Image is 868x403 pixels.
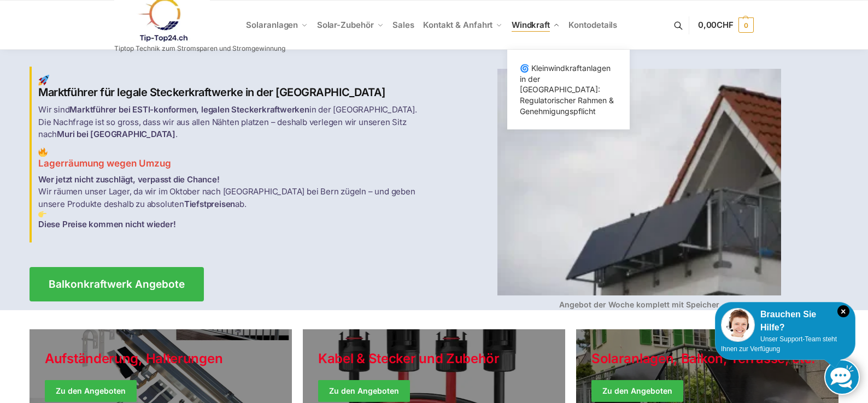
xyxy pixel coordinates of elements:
[313,1,388,50] a: Solar-Zubehör
[419,1,507,50] a: Kontakt & Anfahrt
[38,219,175,229] strong: Diese Preise kommen nicht wieder!
[317,20,374,30] span: Solar-Zubehör
[38,75,427,99] h2: Marktführer für legale Steckerkraftwerke in der [GEOGRAPHIC_DATA]
[49,279,185,289] span: Balkonkraftwerk Angebote
[559,300,719,309] strong: Angebot der Woche komplett mit Speicher
[38,147,48,157] img: Balkon-Terrassen-Kraftwerke 2
[38,174,220,185] strong: Wer jetzt nicht zuschlägt, verpasst die Chance!
[38,75,49,86] img: Balkon-Terrassen-Kraftwerke 1
[564,1,621,50] a: Kontodetails
[721,308,849,334] div: Brauchen Sie Hilfe?
[717,20,734,30] span: CHF
[38,174,427,231] p: Wir räumen unser Lager, da wir im Oktober nach [GEOGRAPHIC_DATA] bei Bern zügeln – und geben unse...
[38,104,427,141] p: Wir sind in der [GEOGRAPHIC_DATA]. Die Nachfrage ist so gross, dass wir aus allen Nähten platzen ...
[738,17,754,33] span: 0
[38,210,46,218] img: Balkon-Terrassen-Kraftwerke 3
[30,267,204,301] a: Balkonkraftwerk Angebote
[698,9,754,42] a: 0,00CHF 0
[423,20,492,30] span: Kontakt & Anfahrt
[69,104,309,115] strong: Marktführer bei ESTI-konformen, legalen Steckerkraftwerken
[514,61,623,118] a: 🌀 Kleinwindkraftanlagen in der [GEOGRAPHIC_DATA]: Regulatorischer Rahmen & Genehmigungspflicht
[57,129,175,139] strong: Muri bei [GEOGRAPHIC_DATA]
[568,20,617,30] span: Kontodetails
[698,20,734,30] span: 0,00
[721,308,755,342] img: Customer service
[114,45,285,52] p: Tiptop Technik zum Stromsparen und Stromgewinnung
[38,147,427,170] h3: Lagerräumung wegen Umzug
[497,69,781,295] img: Balkon-Terrassen-Kraftwerke 4
[392,20,414,30] span: Sales
[721,335,837,353] span: Unser Support-Team steht Ihnen zur Verfügung
[507,1,565,50] a: Windkraft
[520,63,614,115] span: 🌀 Kleinwindkraftanlagen in der [GEOGRAPHIC_DATA]: Regulatorischer Rahmen & Genehmigungspflicht
[837,305,849,317] i: Schließen
[388,1,419,50] a: Sales
[184,199,235,209] strong: Tiefstpreisen
[512,20,550,30] span: Windkraft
